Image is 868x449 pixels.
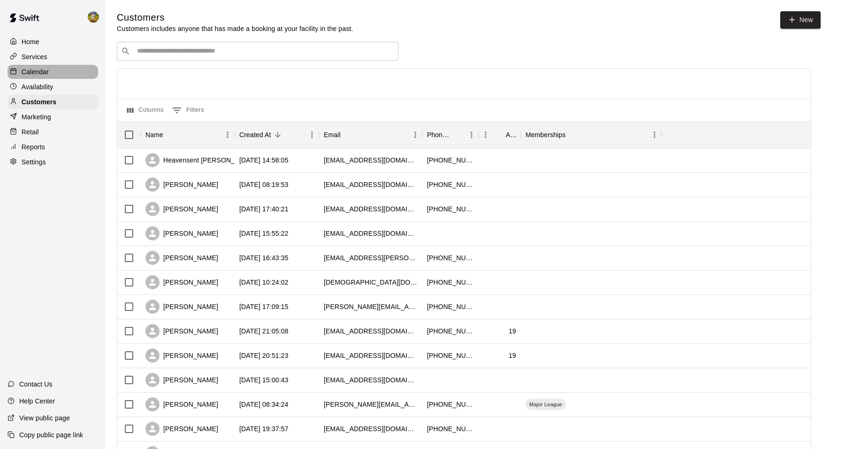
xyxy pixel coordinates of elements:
div: Name [145,122,163,148]
div: [PERSON_NAME] [145,324,218,338]
div: Age [506,122,516,148]
div: Email [319,122,422,148]
div: Phone Number [427,122,451,148]
div: m.livingston9911@gmail.com [324,204,418,214]
div: +15125657246 [427,302,474,311]
div: joe@americanlumber.net [324,400,418,409]
a: Availability [8,80,98,94]
span: Major League [525,401,566,408]
div: colleenj@c21integra.com [324,180,418,189]
div: +17245700670 [427,155,474,165]
div: [PERSON_NAME] [145,300,218,314]
img: Jhonny Montoya [88,11,99,23]
div: kylieraeboardman@gmail.com [324,375,418,385]
p: Reports [22,142,45,152]
button: Menu [408,128,422,142]
div: 2025-09-29 15:00:43 [239,375,289,385]
div: +17138264339 [427,326,474,336]
button: Menu [647,128,662,142]
div: heavensentwells@gmail.com [324,155,418,165]
div: heatherg1429@gmail.com [324,424,418,434]
div: 2025-10-01 21:05:08 [239,326,289,336]
a: Services [8,50,98,64]
div: Memberships [521,122,662,148]
div: 19 [509,326,516,336]
a: Settings [8,155,98,169]
p: Contact Us [19,379,53,389]
div: [PERSON_NAME] [145,348,218,363]
p: Services [22,52,47,62]
p: Copy public page link [19,430,83,440]
div: [PERSON_NAME] [145,397,218,411]
button: Select columns [125,103,166,118]
div: 2025-10-04 10:24:02 [239,278,289,287]
a: Retail [8,125,98,139]
div: 2025-10-08 14:58:05 [239,155,289,165]
div: 2025-09-29 08:34:24 [239,400,289,409]
div: [PERSON_NAME] [145,422,218,436]
div: +18322150683 [427,351,474,360]
div: [PERSON_NAME] [145,226,218,240]
p: Help Center [19,396,55,406]
div: 2025-10-07 08:19:53 [239,180,289,189]
div: +17208100268 [427,278,474,287]
div: [PERSON_NAME] [145,178,218,192]
p: Availability [22,82,53,92]
div: [PERSON_NAME] [145,275,218,289]
div: Memberships [525,122,566,148]
div: veronica.boenigk@gmail.com [324,302,418,311]
div: [PERSON_NAME] [145,202,218,216]
div: [PERSON_NAME] [145,251,218,265]
button: Show filters [170,103,206,118]
div: oscar_rodriguezjr@att.net [324,351,418,360]
p: Marketing [22,112,51,122]
button: Sort [163,128,176,141]
div: +19792299588 [427,400,474,409]
div: 2025-09-29 20:51:23 [239,351,289,360]
div: ashlee.woolard@yahoo.com [324,253,418,263]
a: Marketing [8,110,98,124]
div: Search customers by name or email [117,42,398,61]
p: Calendar [22,67,49,77]
div: +19795870078 [427,424,474,434]
div: Major League [525,399,566,410]
div: 2025-10-06 15:55:22 [239,229,289,238]
p: Customers [22,97,56,107]
div: +19792774910 [427,180,474,189]
button: Sort [493,128,506,141]
p: Retail [22,127,39,137]
div: britni.marie13@gmail.com [324,278,418,287]
div: +12544492953 [427,253,474,263]
div: Created At [235,122,319,148]
a: Reports [8,140,98,154]
button: Menu [305,128,319,142]
button: Menu [464,128,479,142]
div: [PERSON_NAME] [145,373,218,387]
div: Email [324,122,341,148]
button: Sort [341,128,354,141]
button: Menu [479,128,493,142]
button: Sort [451,128,464,141]
h5: Customers [117,11,353,24]
a: Calendar [8,65,98,79]
a: Home [8,35,98,49]
div: +19365372147 [427,204,474,214]
button: Menu [221,128,235,142]
div: derekarias67@gmail.com [324,326,418,336]
div: Phone Number [422,122,479,148]
div: 2025-10-06 17:40:21 [239,204,289,214]
div: 19 [509,351,516,360]
button: Sort [271,128,284,141]
a: Customers [8,95,98,109]
p: Home [22,37,39,46]
div: 2025-10-02 17:09:15 [239,302,289,311]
